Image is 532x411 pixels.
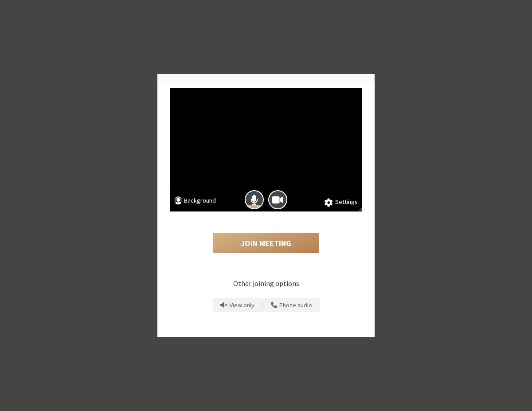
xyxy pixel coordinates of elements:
button: Camera is on [268,190,287,209]
button: Background [174,196,216,207]
button: Settings [325,197,358,207]
button: Join Meeting [213,233,319,254]
button: Prevent echo when there is already an active mic and speaker in the room. [217,298,258,312]
span: | [262,299,263,311]
span: View only [230,302,254,309]
button: Use your phone for mic and speaker while you view the meeting on this device. [268,298,315,312]
p: Other joining options [170,278,362,289]
span: Phone audio [279,302,312,309]
button: Mic is on [245,190,264,209]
